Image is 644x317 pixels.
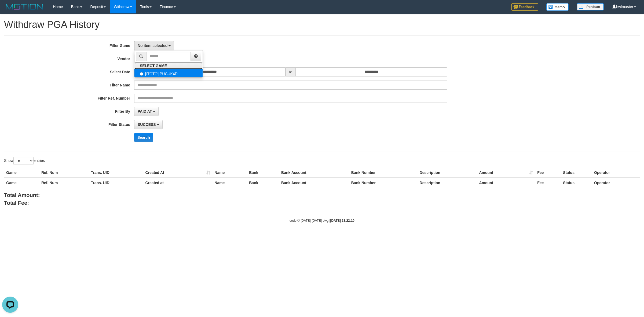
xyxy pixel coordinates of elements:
img: Button%20Memo.svg [546,3,569,11]
th: Operator [592,178,640,188]
h1: Withdraw PGA History [4,19,640,30]
th: Fee [535,178,561,188]
b: SELECT GAME [140,64,167,68]
th: Bank [247,168,279,178]
th: Created at [143,178,213,188]
th: Game [4,168,39,178]
select: Showentries [13,157,34,165]
th: Status [561,178,592,188]
input: [ITOTO] PUCUK4D [140,72,143,76]
b: Total Amount: [4,192,40,198]
th: Bank Number [349,178,418,188]
th: Description [418,178,477,188]
label: [ITOTO] PUCUK4D [134,69,203,77]
th: Bank Account [279,168,349,178]
label: Show entries [4,157,45,165]
span: SUCCESS [138,122,156,127]
small: code © [DATE]-[DATE] dwg | [290,219,354,223]
th: Created At [143,168,213,178]
span: No item selected [138,43,167,48]
th: Trans. UID [89,178,143,188]
b: Total Fee: [4,200,29,206]
button: PAID AT [134,107,159,116]
span: PAID AT [138,109,152,114]
th: Name [212,168,247,178]
button: No item selected [134,41,174,50]
th: Operator [592,168,640,178]
th: Amount [477,178,535,188]
a: SELECT GAME [134,62,203,69]
th: Game [4,178,39,188]
th: Status [561,168,592,178]
th: Ref. Num [39,178,89,188]
span: to [286,67,296,76]
th: Ref. Num [39,168,89,178]
th: Bank [247,178,279,188]
img: MOTION_logo.png [4,3,45,11]
th: Amount [477,168,535,178]
th: Bank Number [349,168,418,178]
th: Name [212,178,247,188]
th: Fee [535,168,561,178]
button: SUCCESS [134,120,163,129]
th: Trans. UID [89,168,143,178]
img: panduan.png [577,3,604,10]
button: Search [134,133,153,142]
img: Feedback.jpg [511,3,538,11]
button: Open LiveChat chat widget [2,2,18,18]
strong: [DATE] 23:22:10 [330,219,354,223]
th: Description [418,168,477,178]
th: Bank Account [279,178,349,188]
